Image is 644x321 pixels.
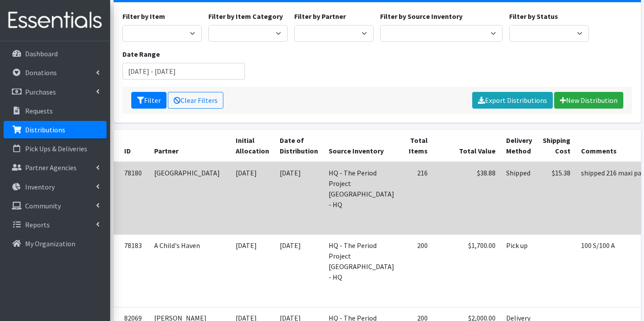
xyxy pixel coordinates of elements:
td: $15.38 [537,162,576,235]
td: [GEOGRAPHIC_DATA] [149,162,230,235]
p: Pick Ups & Deliveries [25,144,87,153]
td: 200 [400,234,433,307]
p: Community [25,201,61,210]
a: Partner Agencies [4,159,107,176]
p: Reports [25,220,50,229]
label: Filter by Status [509,11,558,22]
th: Total Value [433,130,501,162]
label: Filter by Partner [294,11,346,22]
td: Shipped [501,162,537,235]
img: HumanEssentials [4,6,107,35]
p: Requests [25,106,53,115]
th: Shipping Cost [537,130,576,162]
a: My Organization [4,235,107,252]
td: [DATE] [230,162,274,235]
button: Filter [131,92,167,109]
td: [DATE] [230,234,274,307]
th: Date of Distribution [274,130,323,162]
label: Filter by Item Category [208,11,283,22]
p: Inventory [25,182,55,191]
p: My Organization [25,239,75,248]
p: Partner Agencies [25,163,77,172]
th: Initial Allocation [230,130,274,162]
a: Inventory [4,178,107,196]
a: Community [4,197,107,215]
label: Filter by Source Inventory [380,11,463,22]
td: [DATE] [274,162,323,235]
td: HQ - The Period Project [GEOGRAPHIC_DATA] - HQ [323,162,400,235]
p: Dashboard [25,49,58,58]
td: $38.88 [433,162,501,235]
td: 216 [400,162,433,235]
td: [DATE] [274,234,323,307]
p: Purchases [25,88,56,96]
td: $1,700.00 [433,234,501,307]
a: New Distribution [554,92,623,109]
a: Requests [4,102,107,120]
th: ID [114,130,149,162]
th: Source Inventory [323,130,400,162]
label: Filter by Item [122,11,165,22]
a: Reports [4,216,107,233]
p: Distributions [25,125,65,134]
p: Donations [25,68,57,77]
td: 78183 [114,234,149,307]
a: Donations [4,64,107,81]
td: 78180 [114,162,149,235]
td: A Child's Haven [149,234,230,307]
th: Total Items [400,130,433,162]
a: Distributions [4,121,107,139]
a: Clear Filters [168,92,223,109]
label: Date Range [122,49,160,59]
a: Export Distributions [472,92,553,109]
td: HQ - The Period Project [GEOGRAPHIC_DATA] - HQ [323,234,400,307]
td: Pick up [501,234,537,307]
input: January 1, 2011 - December 31, 2011 [122,63,245,80]
th: Partner [149,130,230,162]
a: Pick Ups & Deliveries [4,140,107,157]
a: Dashboard [4,45,107,62]
a: Purchases [4,83,107,101]
th: Delivery Method [501,130,537,162]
